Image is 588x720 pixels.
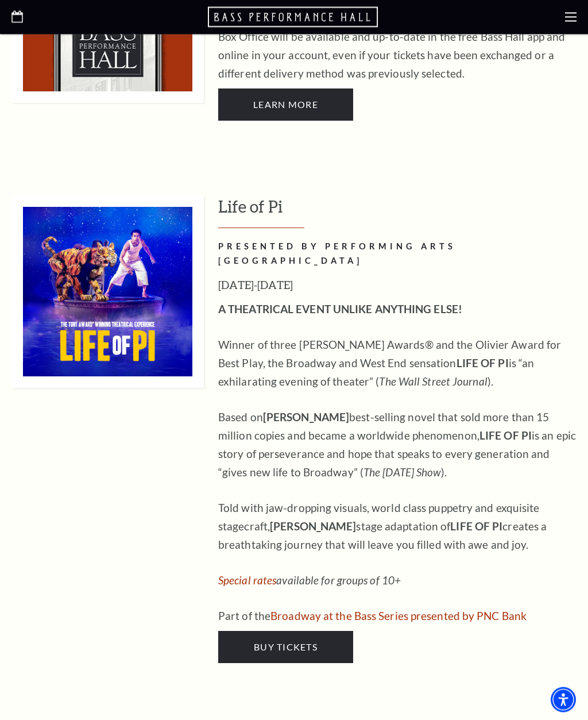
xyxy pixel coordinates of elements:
[218,276,577,295] h3: [DATE]-[DATE]
[450,520,502,533] strong: LIFE OF PI
[551,687,576,713] div: Accessibility Menu
[218,499,577,555] p: Told with jaw-dropping visuals, world class puppetry and exquisite stagecraft, stage adaptation o...
[363,466,441,479] em: The [DATE] Show
[479,429,532,442] strong: LIFE OF PI
[218,607,577,626] p: Part of the
[218,574,276,587] a: Special rates
[218,12,565,80] span: or the Bass Hall Box Office will be available and up-to-date in the free Bass Hall app and online...
[218,632,353,664] a: Buy Tickets
[379,375,487,388] em: The Wall Street Journal
[270,520,356,533] strong: [PERSON_NAME]
[263,411,349,424] strong: [PERSON_NAME]
[218,303,462,316] strong: A THEATRICAL EVENT UNLIKE ANYTHING ELSE!
[218,196,577,229] h3: Life of Pi
[218,409,577,482] p: Based on best-selling novel that sold more than 15 million copies and became a worldwide phenomen...
[218,240,577,269] h2: PRESENTED BY PERFORMING ARTS [GEOGRAPHIC_DATA]
[11,11,23,24] a: Open this option
[218,336,577,391] p: Winner of three [PERSON_NAME] Awards® and the Olivier Award for Best Play, the Broadway and West ...
[254,642,318,653] span: Buy Tickets
[270,610,527,623] a: Broadway at the Bass Series presented by PNC Bank
[218,89,353,121] a: Learn More PRESENTED BY PERFORMING ARTS FORT WORTH
[253,99,318,110] span: Learn More
[208,6,380,29] a: Open this option
[218,574,401,587] em: available for groups of 10+
[457,357,509,370] strong: LIFE OF PI
[11,196,204,388] img: Life of Pi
